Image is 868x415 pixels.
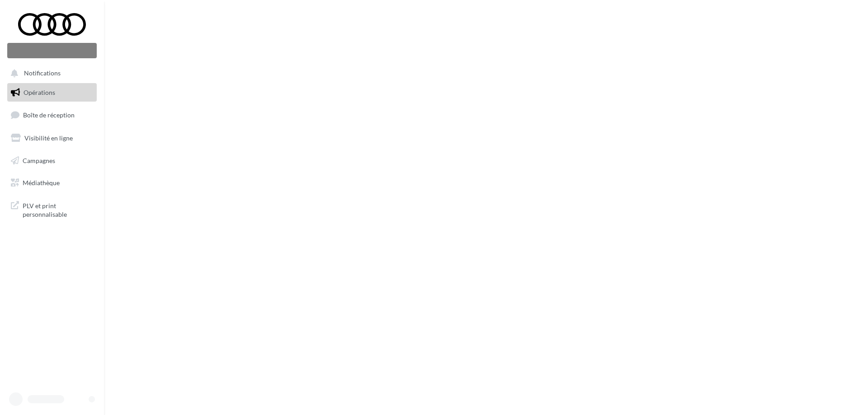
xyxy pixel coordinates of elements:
span: PLV et print personnalisable [23,200,93,219]
span: Médiathèque [23,179,60,187]
a: PLV et print personnalisable [5,196,99,223]
a: Visibilité en ligne [5,129,99,148]
a: Médiathèque [5,173,99,192]
a: Boîte de réception [5,105,99,125]
span: Visibilité en ligne [24,134,73,142]
span: Campagnes [23,156,55,164]
div: Nouvelle campagne [7,43,97,58]
a: Campagnes [5,151,99,170]
span: Notifications [24,70,61,77]
span: Opérations [24,89,55,96]
span: Boîte de réception [23,111,75,119]
a: Opérations [5,83,99,102]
